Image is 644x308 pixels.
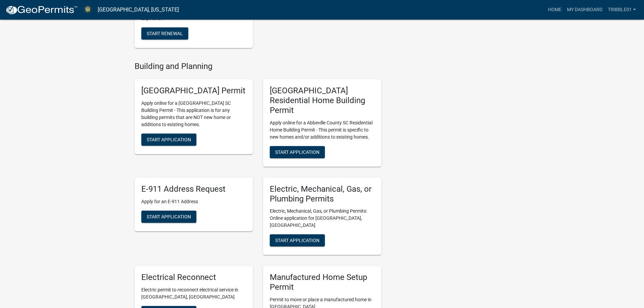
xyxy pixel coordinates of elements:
p: Electric permit to reconnect electrical service in [GEOGRAPHIC_DATA], [GEOGRAPHIC_DATA] [141,286,246,301]
span: Start Application [275,149,319,155]
button: Start Renewal [141,27,188,40]
button: Start Application [270,234,325,246]
h5: E-911 Address Request [141,184,246,194]
h5: Electrical Reconnect [141,273,246,282]
a: Home [545,3,564,16]
p: Apply online for a Abbeville County SC Residential Home Building Permit - This permit is specific... [270,119,375,141]
h5: Manufactured Home Setup Permit [270,273,375,292]
img: Abbeville County, South Carolina [83,5,92,14]
span: Start Application [147,137,191,142]
a: [GEOGRAPHIC_DATA], [US_STATE] [98,4,179,16]
p: Apply for an E-911 Address [141,198,246,205]
span: Start Application [147,214,191,219]
h5: [GEOGRAPHIC_DATA] Residential Home Building Permit [270,86,375,115]
button: Start Application [141,134,196,146]
a: My Dashboard [564,3,605,16]
p: Apply online for a [GEOGRAPHIC_DATA] SC Building Permit - This application is for any building pe... [141,100,246,128]
p: Electric, Mechanical, Gas, or Plumbing Permits: Online application for [GEOGRAPHIC_DATA], [GEOGRA... [270,208,375,229]
button: Start Application [141,211,196,223]
span: Start Renewal [147,30,183,36]
span: Start Application [275,238,319,243]
h4: Building and Planning [135,62,381,71]
h5: Electric, Mechanical, Gas, or Plumbing Permits [270,184,375,204]
button: Start Application [270,146,325,158]
h5: [GEOGRAPHIC_DATA] Permit [141,86,246,96]
a: Tribble01 [605,3,639,16]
